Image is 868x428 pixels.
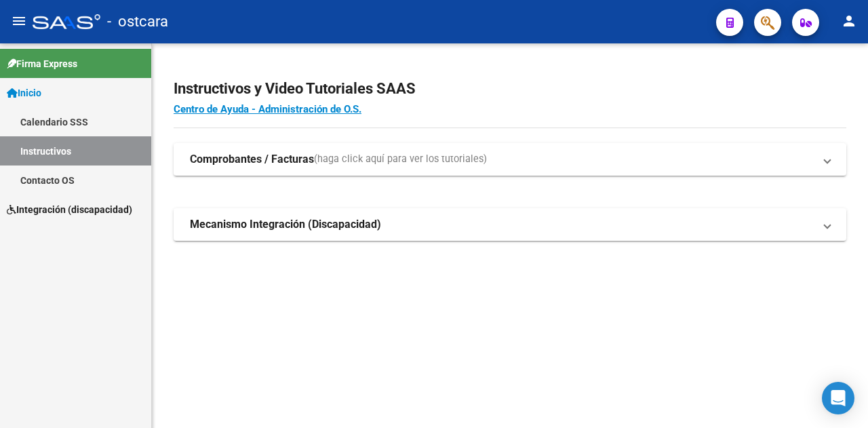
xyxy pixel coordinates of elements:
mat-icon: menu [11,13,27,29]
strong: Mecanismo Integración (Discapacidad) [190,217,381,232]
mat-icon: person [841,13,857,29]
a: Centro de Ayuda - Administración de O.S. [174,103,361,115]
h2: Instructivos y Video Tutoriales SAAS [174,76,846,102]
span: - ostcara [107,7,168,37]
span: (haga click aquí para ver los tutoriales) [314,152,487,167]
strong: Comprobantes / Facturas [190,152,314,167]
div: Open Intercom Messenger [822,382,854,414]
span: Inicio [7,85,41,100]
span: Firma Express [7,56,77,71]
mat-expansion-panel-header: Mecanismo Integración (Discapacidad) [174,208,846,241]
mat-expansion-panel-header: Comprobantes / Facturas(haga click aquí para ver los tutoriales) [174,143,846,176]
span: Integración (discapacidad) [7,202,132,217]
